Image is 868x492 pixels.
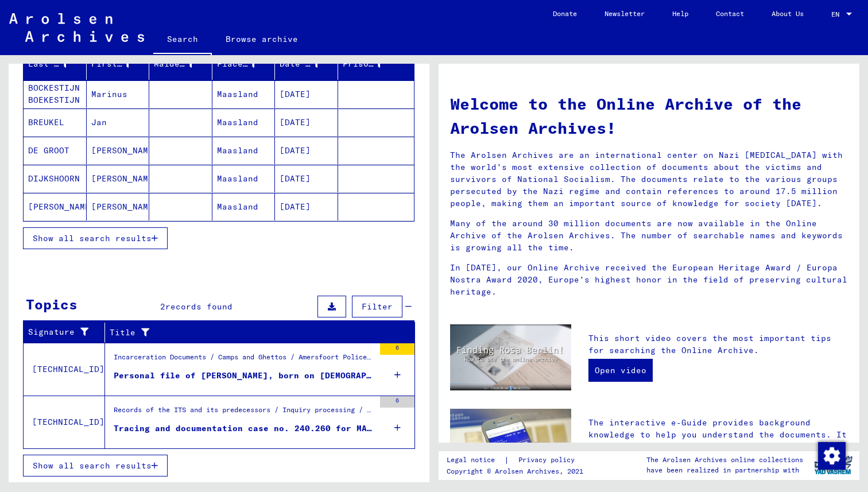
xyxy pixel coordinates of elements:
div: Signature [28,326,90,338]
mat-cell: [DATE] [275,193,338,220]
mat-cell: [DATE] [275,165,338,192]
mat-cell: [DATE] [275,109,338,136]
mat-header-cell: First Name [87,48,150,80]
mat-cell: Maasland [212,80,276,108]
h1: Welcome to the Online Archive of the Arolsen Archives! [450,92,848,140]
div: Title [110,327,386,339]
a: Open video [588,359,653,382]
span: EN [831,10,844,18]
mat-cell: Maasland [212,109,276,136]
mat-cell: Maasland [212,165,276,192]
span: Filter [362,301,393,312]
div: Last Name [28,55,86,73]
p: The interactive e-Guide provides background knowledge to help you understand the documents. It in... [588,417,848,477]
p: Copyright © Arolsen Archives, 2021 [447,466,588,476]
mat-cell: [PERSON_NAME] [24,193,87,220]
p: The Arolsen Archives are an international center on Nazi [MEDICAL_DATA] with the world’s most ext... [450,149,848,210]
img: Change consent [818,442,846,470]
mat-header-cell: Prisoner # [338,48,414,80]
a: Search [153,25,212,55]
mat-cell: BOCKESTIJN BOEKESTIJN [24,80,87,108]
div: Tracing and documentation case no. 240.260 for MAASLAND, [DEMOGRAPHIC_DATA] born [DEMOGRAPHIC_DATA] [114,423,374,435]
mat-header-cell: Place of Birth [212,48,276,80]
mat-cell: Marinus [87,80,150,108]
div: Signature [28,323,104,342]
mat-cell: Maasland [212,137,276,164]
p: The Arolsen Archives online collections [646,455,803,465]
p: have been realized in partnership with [646,465,803,475]
mat-cell: Jan [87,109,150,136]
button: Show all search results [23,455,168,476]
div: Prisoner # [343,58,383,70]
img: video.jpg [450,324,571,390]
div: Title [110,323,401,342]
div: First Name [91,55,149,73]
span: 2 [160,301,165,312]
td: [TECHNICAL_ID] [24,396,105,448]
div: Incarceration Documents / Camps and Ghettos / Amersfoort Police Transit Camp / Individual Documen... [114,352,374,368]
div: 6 [380,343,414,355]
mat-cell: [PERSON_NAME] [87,193,150,220]
div: Date of Birth [280,58,320,70]
div: Change consent [817,441,845,469]
div: 6 [380,396,414,408]
img: yv_logo.png [812,451,855,479]
a: Browse archive [212,25,312,53]
mat-header-cell: Last Name [24,48,87,80]
button: Filter [352,296,402,317]
span: Show all search results [33,460,152,471]
span: records found [165,301,232,312]
img: eguide.jpg [450,409,571,490]
mat-cell: [DATE] [275,80,338,108]
mat-cell: [PERSON_NAME] [87,165,150,192]
mat-cell: DIJKSHOORN [24,165,87,192]
div: Topics [26,294,77,315]
span: Show all search results [33,233,152,243]
mat-cell: DE GROOT [24,137,87,164]
div: Last Name [28,58,69,70]
a: Legal notice [447,454,504,466]
mat-cell: BREUKEL [24,109,87,136]
div: Date of Birth [280,55,338,73]
mat-header-cell: Date of Birth [275,48,338,80]
div: First Name [91,58,132,70]
mat-cell: [DATE] [275,137,338,164]
button: Show all search results [23,227,168,249]
div: Maiden Name [154,55,212,73]
p: Many of the around 30 million documents are now available in the Online Archive of the Arolsen Ar... [450,218,848,254]
div: Prisoner # [343,55,401,73]
div: Place of Birth [217,55,275,73]
div: Personal file of [PERSON_NAME], born on [DEMOGRAPHIC_DATA] [114,370,374,382]
mat-header-cell: Maiden Name [149,48,212,80]
mat-cell: [PERSON_NAME] [87,137,150,164]
a: Privacy policy [509,454,588,466]
div: Maiden Name [154,58,195,70]
td: [TECHNICAL_ID] [24,343,105,396]
p: This short video covers the most important tips for searching the Online Archive. [588,332,848,357]
img: Arolsen_neg.svg [9,13,144,42]
div: Records of the ITS and its predecessors / Inquiry processing / ITS case files as of 1947 / Reposi... [114,405,374,421]
mat-cell: Maasland [212,193,276,220]
div: | [447,454,588,466]
p: In [DATE], our Online Archive received the European Heritage Award / Europa Nostra Award 2020, Eu... [450,262,848,298]
div: Place of Birth [217,58,258,70]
